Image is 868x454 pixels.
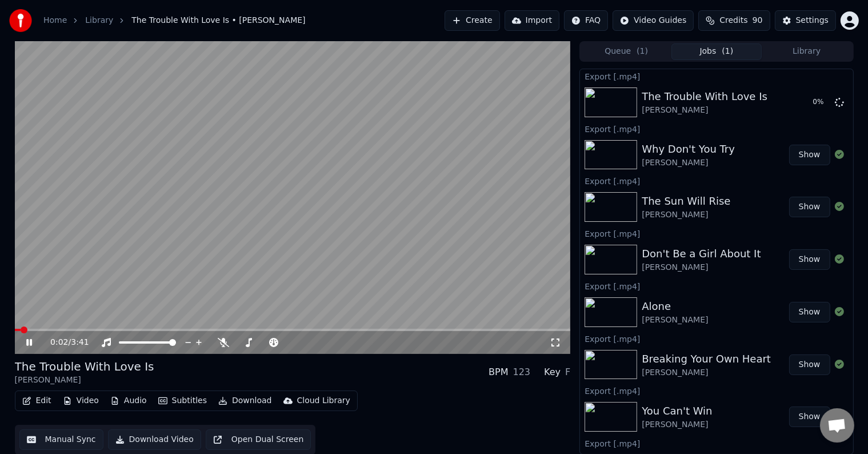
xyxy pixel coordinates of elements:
[642,262,761,273] div: [PERSON_NAME]
[820,408,854,443] div: Open chat
[642,419,712,431] div: [PERSON_NAME]
[580,436,853,450] div: Export [.mp4]
[796,15,829,26] div: Settings
[722,46,733,57] span: ( 1 )
[18,393,56,409] button: Edit
[505,10,559,31] button: Import
[544,365,561,379] div: Key
[789,249,830,270] button: Show
[565,365,570,379] div: F
[719,15,747,26] span: Credits
[762,43,852,60] button: Library
[642,403,712,419] div: You Can't Win
[15,375,154,386] div: [PERSON_NAME]
[513,365,531,379] div: 123
[43,15,67,26] a: Home
[154,393,211,409] button: Subtitles
[642,105,767,116] div: [PERSON_NAME]
[71,337,89,348] span: 3:41
[131,15,305,26] span: The Trouble With Love Is • [PERSON_NAME]
[642,89,767,105] div: The Trouble With Love Is
[564,10,608,31] button: FAQ
[698,10,770,31] button: Credits90
[580,174,853,188] div: Export [.mp4]
[789,355,830,375] button: Show
[642,157,735,169] div: [PERSON_NAME]
[642,298,708,314] div: Alone
[50,337,78,348] div: /
[753,15,763,26] span: 90
[642,246,761,262] div: Don't Be a Girl About It
[50,337,68,348] span: 0:02
[813,98,830,107] div: 0 %
[580,69,853,83] div: Export [.mp4]
[642,351,771,367] div: Breaking Your Own Heart
[580,279,853,293] div: Export [.mp4]
[642,209,730,221] div: [PERSON_NAME]
[642,367,771,379] div: [PERSON_NAME]
[43,15,306,26] nav: breadcrumb
[671,43,762,60] button: Jobs
[108,429,201,450] button: Download Video
[580,122,853,136] div: Export [.mp4]
[789,302,830,322] button: Show
[445,10,500,31] button: Create
[206,429,311,450] button: Open Dual Screen
[642,141,735,157] div: Why Don't You Try
[613,10,694,31] button: Video Guides
[106,393,151,409] button: Audio
[581,43,671,60] button: Queue
[789,145,830,165] button: Show
[15,359,154,375] div: The Trouble With Love Is
[85,15,113,26] a: Library
[297,395,350,407] div: Cloud Library
[580,384,853,397] div: Export [.mp4]
[637,46,648,57] span: ( 1 )
[789,407,830,427] button: Show
[642,314,708,326] div: [PERSON_NAME]
[489,365,508,379] div: BPM
[580,226,853,240] div: Export [.mp4]
[789,197,830,217] button: Show
[775,10,836,31] button: Settings
[9,9,32,32] img: youka
[642,193,730,209] div: The Sun Will Rise
[214,393,277,409] button: Download
[580,332,853,345] div: Export [.mp4]
[58,393,103,409] button: Video
[19,429,103,450] button: Manual Sync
